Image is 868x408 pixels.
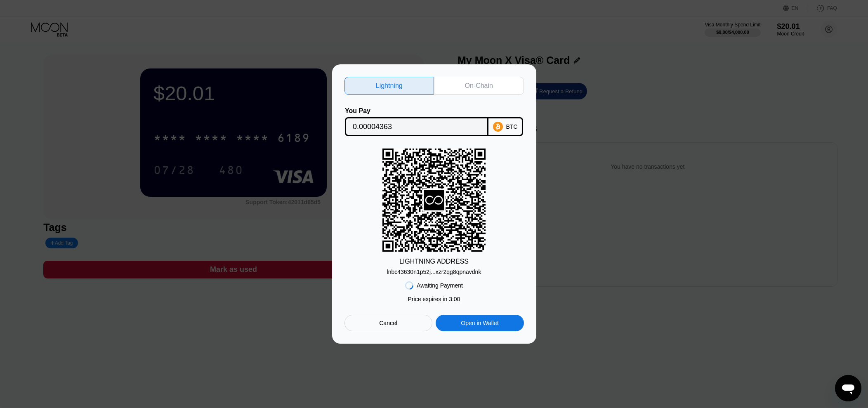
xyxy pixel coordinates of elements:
div: LIGHTNING ADDRESS [399,258,469,265]
div: Cancel [379,319,397,327]
div: You PayBTC [344,107,524,136]
div: Open in Wallet [461,319,498,327]
div: Cancel [344,315,432,331]
div: On-Chain [434,77,524,95]
iframe: Schaltfläche zum Öffnen des Messaging-Fensters [835,375,861,401]
span: 3 : 00 [449,296,460,302]
div: Lightning [376,82,403,90]
div: Awaiting Payment [417,282,463,289]
div: Open in Wallet [436,315,524,331]
div: Price expires in [408,296,460,302]
div: On-Chain [465,82,493,90]
div: lnbc43630n1p52j...xzr2qg8qpnavdnk [387,265,481,275]
div: lnbc43630n1p52j...xzr2qg8qpnavdnk [387,269,481,275]
div: Lightning [344,77,434,95]
div: You Pay [345,107,488,115]
div: BTC [506,123,518,130]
